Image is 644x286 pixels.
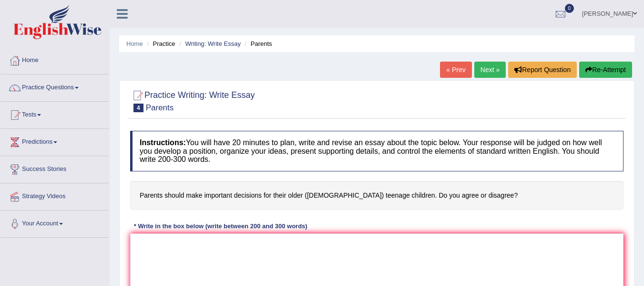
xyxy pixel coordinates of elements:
[0,156,109,180] a: Success Stories
[243,39,272,48] li: Parents
[508,62,577,78] button: Report Question
[0,102,109,126] a: Tests
[185,40,241,47] a: Writing: Write Essay
[130,222,311,231] div: * Write in the box below (write between 200 and 300 words)
[0,74,109,98] a: Practice Questions
[0,183,109,207] a: Strategy Videos
[130,181,624,210] h4: Parents should make important decisions for their older ([DEMOGRAPHIC_DATA]) teenage children. Do...
[0,211,109,234] a: Your Account
[579,62,632,78] button: Re-Attempt
[0,47,109,71] a: Home
[440,62,471,78] a: « Prev
[133,104,143,112] span: 4
[140,138,186,147] b: Instructions:
[565,4,574,13] span: 0
[130,88,255,112] h2: Practice Writing: Write Essay
[0,129,109,153] a: Predictions
[146,103,174,112] small: Parents
[126,40,143,47] a: Home
[474,62,506,78] a: Next »
[130,131,624,171] h4: You will have 20 minutes to plan, write and revise an essay about the topic below. Your response ...
[144,39,175,48] li: Practice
